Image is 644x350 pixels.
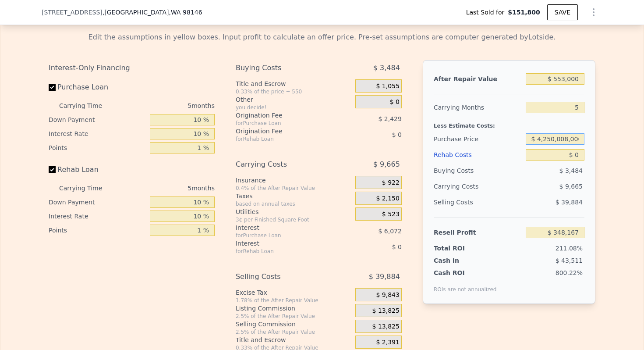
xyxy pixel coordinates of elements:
[236,157,333,172] div: Carrying Costs
[466,8,508,17] span: Last Sold for
[376,195,399,203] span: $ 2,150
[434,194,522,210] div: Selling Costs
[236,269,333,285] div: Selling Costs
[236,216,352,223] div: 3¢ per Finished Square Foot
[49,127,146,141] div: Interest Rate
[434,131,522,147] div: Purchase Price
[559,167,583,174] span: $ 3,484
[49,79,146,95] label: Purchase Loan
[59,99,116,113] div: Carrying Time
[236,297,352,304] div: 1.78% of the After Repair Value
[434,147,522,163] div: Rehab Costs
[434,256,488,265] div: Cash In
[236,232,333,239] div: for Purchase Loan
[49,141,146,155] div: Points
[434,115,584,131] div: Less Estimate Costs:
[434,71,522,87] div: After Repair Value
[382,211,400,218] span: $ 523
[434,100,522,115] div: Carrying Months
[236,320,352,329] div: Selling Commission
[59,181,116,195] div: Carrying Time
[49,32,595,43] div: Edit the assumptions in yellow boxes. Input profit to calculate an offer price. Pre-set assumptio...
[236,223,333,232] div: Interest
[103,8,202,17] span: , [GEOGRAPHIC_DATA]
[49,60,215,76] div: Interest-Only Financing
[547,4,578,20] button: SAVE
[236,248,333,255] div: for Rehab Loan
[392,131,402,138] span: $ 0
[169,9,202,16] span: , WA 98146
[556,269,583,276] span: 800.22%
[49,166,56,173] input: Rehab Loan
[378,228,401,235] span: $ 6,072
[556,257,583,264] span: $ 43,511
[236,111,333,120] div: Origination Fee
[378,115,401,122] span: $ 2,429
[236,88,352,95] div: 0.33% of the price + 550
[372,323,400,331] span: $ 13,825
[508,8,540,17] span: $151,800
[236,329,352,336] div: 2.5% of the After Repair Value
[236,192,352,200] div: Taxes
[434,179,488,194] div: Carrying Costs
[49,113,146,127] div: Down Payment
[49,209,146,223] div: Interest Rate
[120,181,215,195] div: 5 months
[382,179,400,187] span: $ 922
[236,336,352,344] div: Title and Escrow
[376,339,399,346] span: $ 2,391
[236,120,333,127] div: for Purchase Loan
[49,84,56,91] input: Purchase Loan
[236,136,333,143] div: for Rehab Loan
[369,269,400,285] span: $ 39,884
[236,239,333,248] div: Interest
[49,195,146,209] div: Down Payment
[376,291,399,299] span: $ 9,843
[434,277,497,293] div: ROIs are not annualized
[236,304,352,313] div: Listing Commission
[236,185,352,192] div: 0.4% of the After Repair Value
[434,244,488,253] div: Total ROI
[376,82,399,90] span: $ 1,055
[49,223,146,237] div: Points
[120,99,215,113] div: 5 months
[236,207,352,216] div: Utilities
[556,199,583,206] span: $ 39,884
[556,245,583,252] span: 211.08%
[236,176,352,185] div: Insurance
[559,183,583,190] span: $ 9,665
[585,4,602,21] button: Show Options
[372,307,400,315] span: $ 13,825
[236,127,333,136] div: Origination Fee
[434,225,522,240] div: Resell Profit
[236,288,352,297] div: Excise Tax
[236,104,352,111] div: you decide!
[236,95,352,104] div: Other
[434,268,497,277] div: Cash ROI
[236,79,352,88] div: Title and Escrow
[236,313,352,320] div: 2.5% of the After Repair Value
[49,162,146,178] label: Rehab Loan
[390,98,400,106] span: $ 0
[236,60,333,76] div: Buying Costs
[392,243,402,250] span: $ 0
[434,163,522,179] div: Buying Costs
[42,8,103,17] span: [STREET_ADDRESS]
[236,200,352,207] div: based on annual taxes
[373,157,400,172] span: $ 9,665
[373,60,400,76] span: $ 3,484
